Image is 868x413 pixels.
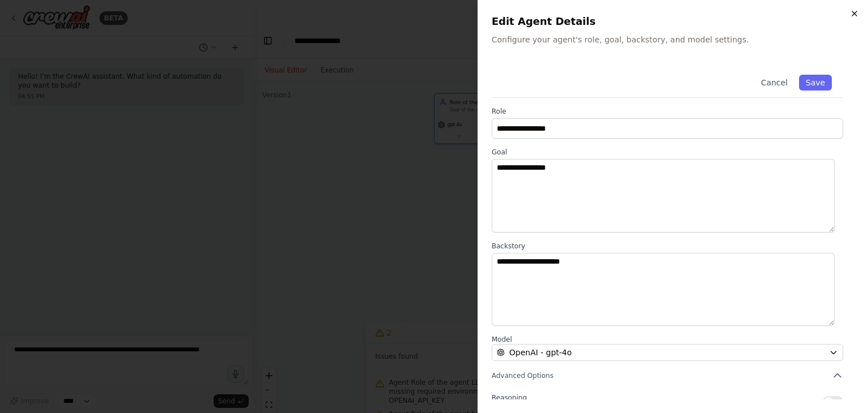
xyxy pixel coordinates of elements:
label: Goal [492,148,843,157]
label: Model [492,335,843,344]
h2: Edit Agent Details [492,14,854,29]
label: Role [492,107,843,116]
span: Advanced Options [492,371,553,380]
button: Advanced Options [492,370,843,381]
button: Save [799,75,832,91]
span: OpenAI - gpt-4o [509,347,572,358]
p: Configure your agent's role, goal, backstory, and model settings. [492,34,854,45]
button: Cancel [754,75,794,91]
button: OpenAI - gpt-4o [492,344,843,361]
label: Backstory [492,242,843,251]
span: Reasoning [492,394,527,402]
